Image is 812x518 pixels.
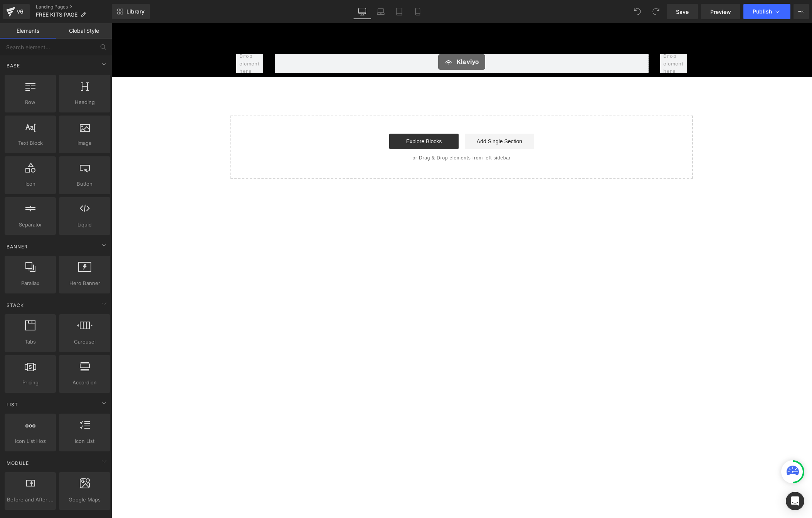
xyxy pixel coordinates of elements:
[61,139,108,147] span: Image
[353,4,372,19] a: Desktop
[61,437,108,445] span: Icon List
[353,111,423,126] a: Add Single Section
[6,459,30,467] span: Module
[390,4,409,19] a: Tablet
[372,4,390,19] a: Laptop
[7,496,54,504] span: Before and After Images
[6,62,21,69] span: Base
[61,98,108,106] span: Heading
[36,12,77,18] span: FREE KITS PAGE
[786,492,804,510] div: Open Intercom Messenger
[7,437,54,445] span: Icon List Hoz
[7,180,54,188] span: Icon
[126,8,145,15] span: Library
[36,4,112,10] a: Landing Pages
[794,4,809,19] button: More
[710,8,731,16] span: Preview
[743,4,790,19] button: Publish
[6,302,25,309] span: Stack
[61,496,108,504] span: Google Maps
[56,23,112,39] a: Global Style
[6,401,19,408] span: List
[15,7,25,17] div: v6
[409,4,427,19] a: Mobile
[753,8,772,15] span: Publish
[61,338,108,346] span: Carousel
[7,379,54,387] span: Pricing
[61,180,108,188] span: Button
[676,8,689,16] span: Save
[648,4,664,19] button: Redo
[6,243,29,250] span: Banner
[7,338,54,346] span: Tabs
[131,132,569,137] p: or Drag & Drop elements from left sidebar
[278,111,347,126] a: Explore Blocks
[7,279,54,287] span: Parallax
[61,379,108,387] span: Accordion
[61,279,108,287] span: Hero Banner
[112,4,150,19] a: New Library
[630,4,645,19] button: Undo
[7,98,54,106] span: Row
[7,221,54,229] span: Separator
[345,34,368,44] span: Klaviyo
[61,221,108,229] span: Liquid
[701,4,740,19] a: Preview
[7,139,54,147] span: Text Block
[3,4,30,19] a: v6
